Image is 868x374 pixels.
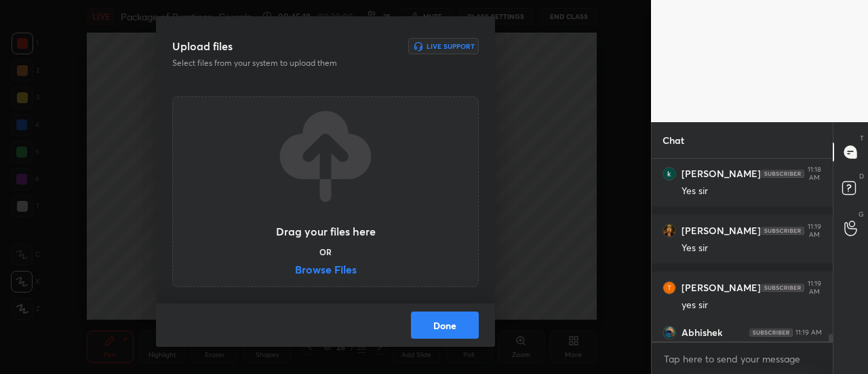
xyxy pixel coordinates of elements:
h5: OR [319,248,332,256]
img: thumbnail.jpg [663,326,675,339]
div: 11:19 AM [807,280,822,296]
img: thumbnail.jpg [663,168,675,180]
h6: [PERSON_NAME] [682,168,761,180]
img: 4P8fHbbgJtejmAAAAAElFTkSuQmCC [761,227,804,235]
div: Yes sir [682,185,822,198]
h6: Abhishek [682,326,722,339]
h6: [PERSON_NAME] [682,282,761,294]
img: 4P8fHbbgJtejmAAAAAElFTkSuQmCC [761,170,804,178]
img: thumbnail.jpg [663,282,675,294]
h3: Upload files [172,38,233,54]
p: D [859,171,864,181]
p: T [860,133,864,143]
h3: Drag your files here [276,226,376,237]
button: Done [411,312,479,339]
h6: Live Support [427,43,475,50]
p: G [859,209,864,219]
h6: [PERSON_NAME] [682,225,761,237]
p: Chat [652,122,695,158]
p: Select files from your system to upload them [172,57,392,69]
div: 11:19 AM [795,329,822,337]
img: 4P8fHbbgJtejmAAAAAElFTkSuQmCC [749,329,793,337]
div: 11:18 AM [807,166,822,182]
img: thumbnail.jpg [663,225,675,237]
div: grid [652,159,833,341]
div: Yes sir [682,242,822,255]
div: 11:19 AM [807,223,822,239]
img: 4P8fHbbgJtejmAAAAAElFTkSuQmCC [761,284,804,292]
div: yes sir [682,299,822,312]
